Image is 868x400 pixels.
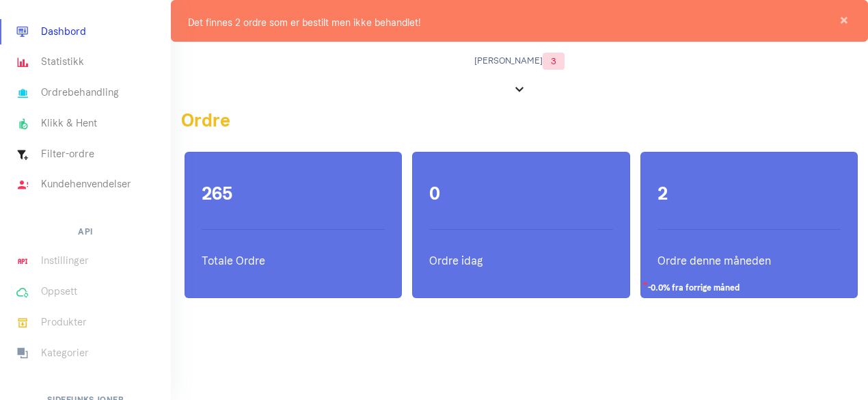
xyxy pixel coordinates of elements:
[429,181,612,207] h1: 0
[202,181,385,207] h1: 265
[78,223,92,241] h6: API
[429,252,612,270] p: Ordre idag
[181,53,858,70] span: [PERSON_NAME]
[837,14,851,27] span: ×
[202,252,385,270] p: Totale Ordre
[837,14,851,27] button: Close
[181,105,858,134] h2: Ordre
[657,252,841,270] p: Ordre denne måneden
[648,282,740,294] span: -0.0% fra forrige måned
[657,181,841,207] h1: 2
[543,53,565,70] span: 3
